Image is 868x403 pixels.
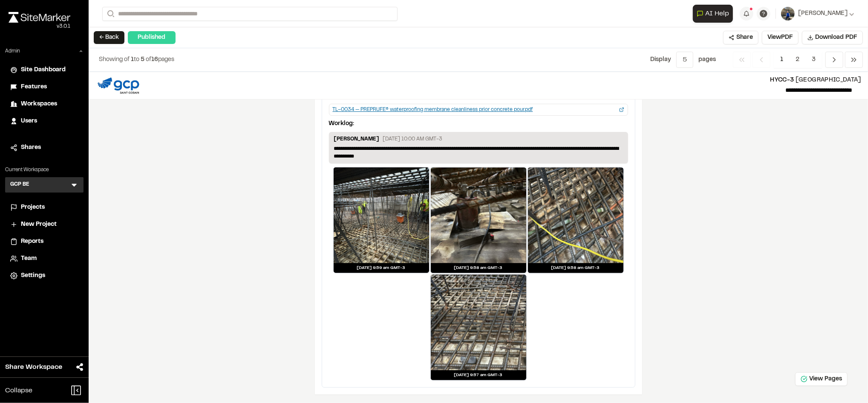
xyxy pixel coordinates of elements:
[10,143,78,152] a: Shares
[10,82,78,92] a: Features
[781,7,854,20] button: [PERSON_NAME]
[762,31,799,44] button: ViewPDF
[798,9,848,18] span: [PERSON_NAME]
[329,104,628,116] a: TL–0034 — PREPRUFE® waterproofing membrane cleanliness prior concrete pour.pdf
[95,75,141,96] img: file
[781,7,795,20] img: User
[21,99,57,109] span: Workspaces
[21,237,43,246] span: Reports
[10,117,78,126] a: Users
[21,143,41,152] span: Shares
[333,167,430,273] a: [DATE] 9:59 am GMT-3
[151,57,158,62] span: 16
[805,52,822,68] span: 3
[102,7,118,21] button: Search
[10,65,78,75] a: Site Dashboard
[333,106,533,114] span: TL–0034 — PREPRUFE® waterproofing membrane cleanliness prior concrete pour.pdf
[21,203,45,212] span: Projects
[148,76,861,85] p: [GEOGRAPHIC_DATA]
[21,117,37,126] span: Users
[431,370,526,380] div: [DATE] 9:57 am GMT-3
[528,263,623,273] div: [DATE] 9:58 am GMT-3
[131,57,134,62] span: 1
[10,220,78,229] a: New Project
[770,78,794,83] span: HYCC-3
[21,65,66,75] span: Site Dashboard
[99,55,174,64] p: to of pages
[5,362,62,372] span: Share Workspace
[705,9,729,19] span: AI Help
[723,31,758,44] button: Share
[430,274,527,380] a: [DATE] 9:57 am GMT-3
[5,385,32,396] span: Collapse
[733,52,863,68] nav: Navigation
[698,55,716,64] p: page s
[21,220,57,229] span: New Project
[21,254,37,263] span: Team
[789,52,806,68] span: 2
[528,167,624,273] a: [DATE] 9:58 am GMT-3
[774,52,790,68] span: 1
[383,135,443,143] p: [DATE] 10:00 AM GMT-3
[10,181,29,189] h3: GCP BE
[802,31,863,44] button: Download PDF
[431,263,526,273] div: [DATE] 9:58 am GMT-3
[430,167,527,273] a: [DATE] 9:58 am GMT-3
[334,135,380,145] p: [PERSON_NAME]
[693,5,733,23] button: Open AI Assistant
[21,271,45,280] span: Settings
[815,33,857,42] span: Download PDF
[5,166,84,174] p: Current Workspace
[10,203,78,212] a: Projects
[94,31,124,44] button: ← Back
[795,372,848,386] button: View Pages
[10,254,78,263] a: Team
[21,82,47,92] span: Features
[128,31,176,44] div: Published
[10,237,78,246] a: Reports
[10,99,78,109] a: Workspaces
[9,23,70,30] div: Oh geez...please don't...
[334,263,429,273] div: [DATE] 9:59 am GMT-3
[9,12,70,23] img: rebrand.png
[5,47,20,55] p: Admin
[99,57,131,62] span: Showing of
[676,52,693,68] button: 5
[650,55,671,64] p: Display
[329,119,355,128] p: Worklog:
[10,271,78,280] a: Settings
[141,57,144,62] span: 5
[693,5,736,23] div: Open AI Assistant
